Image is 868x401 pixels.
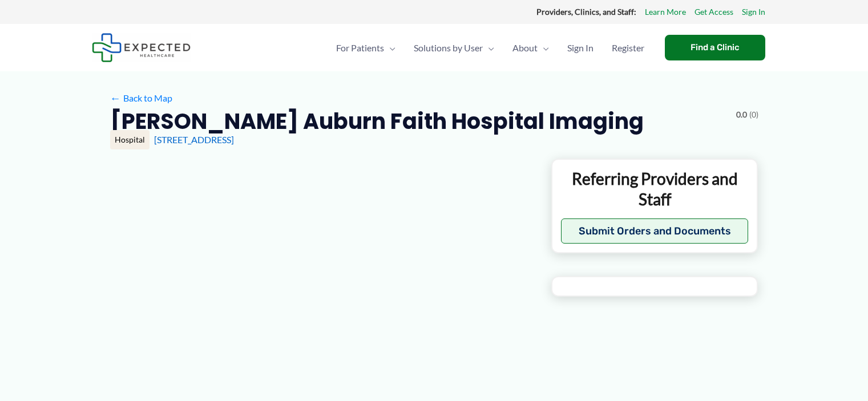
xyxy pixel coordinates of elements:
[612,28,644,68] span: Register
[110,92,121,103] span: ←
[384,28,395,68] span: Menu Toggle
[536,7,636,17] strong: Providers, Clinics, and Staff:
[603,28,653,68] a: Register
[558,28,603,68] a: Sign In
[567,28,594,68] span: Sign In
[92,33,191,62] img: Expected Healthcare Logo - side, dark font, small
[110,90,172,107] a: ←Back to Map
[695,5,733,19] a: Get Access
[561,218,749,244] button: Submit Orders and Documents
[645,5,686,19] a: Learn More
[110,107,644,135] h2: [PERSON_NAME] Auburn Faith Hospital Imaging
[742,5,765,19] a: Sign In
[749,107,758,122] span: (0)
[336,28,384,68] span: For Patients
[538,28,549,68] span: Menu Toggle
[665,35,765,60] a: Find a Clinic
[503,28,558,68] a: AboutMenu Toggle
[414,28,483,68] span: Solutions by User
[327,28,653,68] nav: Primary Site Navigation
[512,28,538,68] span: About
[483,28,494,68] span: Menu Toggle
[327,28,405,68] a: For PatientsMenu Toggle
[405,28,503,68] a: Solutions by UserMenu Toggle
[110,130,150,149] div: Hospital
[736,107,747,122] span: 0.0
[154,134,234,145] a: [STREET_ADDRESS]
[561,168,749,210] p: Referring Providers and Staff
